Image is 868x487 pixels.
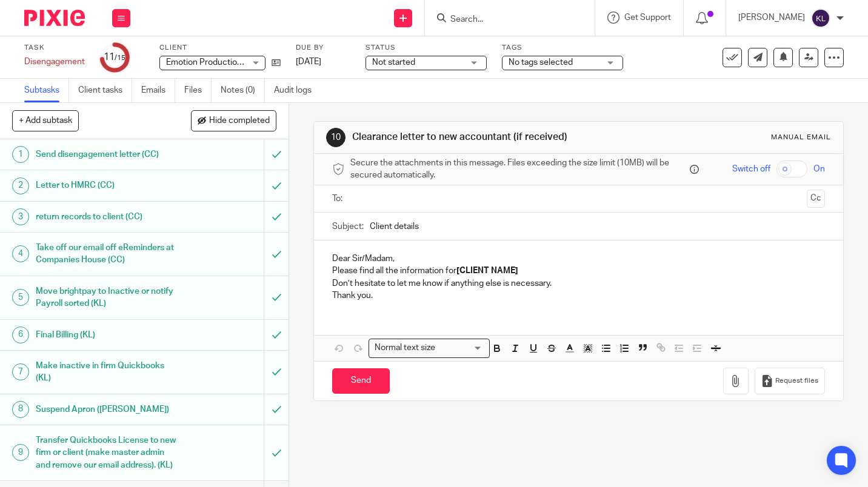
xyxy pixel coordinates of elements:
div: Search for option [369,339,490,357]
span: No tags selected [509,58,573,67]
p: Thank you. [332,290,825,302]
span: Normal text size [372,342,438,354]
span: Hide completed [209,116,270,126]
h1: return records to client (CC) [36,208,180,226]
button: Request files [755,368,825,395]
span: Switch off [732,163,770,175]
img: svg%3E [811,8,830,28]
label: To: [332,193,346,205]
p: Please find all the information for [332,265,825,277]
label: Due by [296,43,350,53]
div: 6 [12,326,29,343]
h1: Transfer Quickbooks License to new firm or client (make master admin and remove our email address... [36,431,180,474]
a: Emails [141,79,175,102]
div: 9 [12,444,29,461]
h1: Suspend Apron ([PERSON_NAME]) [36,400,180,419]
small: /15 [115,55,125,61]
div: 1 [12,146,29,163]
button: Cc [807,190,825,208]
input: Send [332,368,390,394]
h1: Move brightpay to Inactive or notify Payroll sorted (KL) [36,282,180,313]
a: Files [184,79,212,102]
p: Dear Sir/Madam, [332,253,825,265]
span: Emotion Productions Ltd [166,58,261,67]
input: Search for option [439,342,482,354]
div: Manual email [771,133,831,142]
button: + Add subtask [12,110,79,131]
label: Subject: [332,220,364,233]
div: 3 [12,208,29,225]
strong: [CLIENT NAME] [456,267,518,275]
label: Status [366,43,487,53]
img: Pixie [24,10,85,26]
span: Not started [372,58,415,67]
a: Notes (0) [221,79,265,102]
button: Hide completed [191,110,276,131]
div: 5 [12,289,29,306]
div: 2 [12,177,29,194]
h1: Make inactive in firm Quickbooks (KL) [36,357,180,388]
div: 4 [12,245,29,262]
div: Disengagement [24,56,85,68]
p: Don’t hesitate to let me know if anything else is necessary. [332,277,825,290]
h1: Take off our email off eReminders at Companies House (CC) [36,239,180,270]
span: On [813,163,825,175]
span: Secure the attachments in this message. Files exceeding the size limit (10MB) will be secured aut... [350,157,687,182]
div: 10 [326,128,346,147]
div: 11 [104,50,125,64]
span: [DATE] [296,58,321,66]
div: 7 [12,363,29,380]
h1: Send disengagement letter (CC) [36,145,180,164]
a: Audit logs [274,79,321,102]
a: Client tasks [78,79,132,102]
a: Subtasks [24,79,69,102]
h1: Clearance letter to new accountant (if received) [352,131,605,144]
label: Task [24,43,85,53]
h1: Letter to HMRC (CC) [36,176,180,194]
h1: Final Billing (KL) [36,326,180,344]
label: Client [159,43,281,53]
span: Request files [775,376,818,386]
div: 8 [12,401,29,418]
